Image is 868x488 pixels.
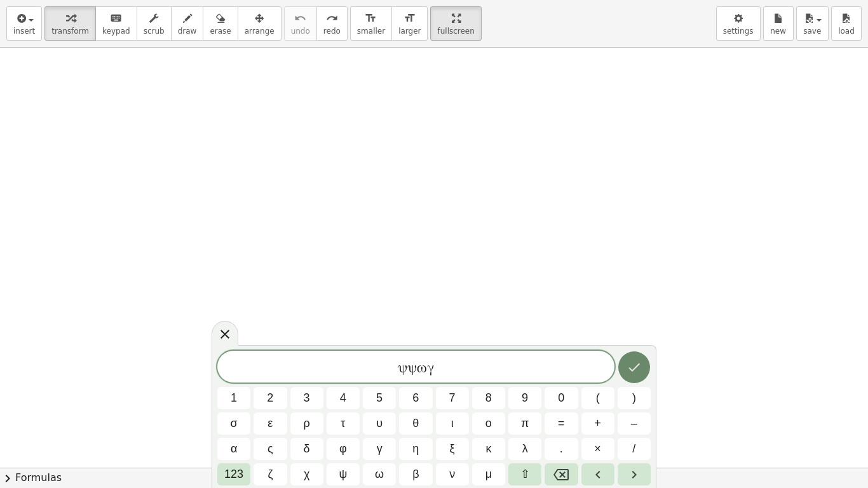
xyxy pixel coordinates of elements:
[339,466,347,483] span: ψ
[631,415,637,432] span: –
[763,6,794,41] button: new
[290,463,323,485] button: χ
[632,390,636,407] span: )
[316,6,348,41] button: redoredo
[137,6,172,41] button: scrub
[436,438,469,460] button: ξ
[412,415,419,432] span: θ
[391,6,428,41] button: format_sizelarger
[472,412,505,435] button: ο
[327,412,360,435] button: τ
[304,415,310,432] span: ρ
[294,11,306,26] i: undo
[291,27,310,36] span: undo
[217,412,250,435] button: σ
[618,412,651,435] button: Minus
[268,466,273,483] span: ζ
[95,6,137,41] button: keyboardkeypad
[450,440,455,457] span: ξ
[412,466,419,483] span: β
[618,351,650,383] button: Done
[110,11,122,26] i: keyboard
[290,412,323,435] button: ρ
[508,412,541,435] button: π
[545,438,578,460] button: .
[339,440,347,457] span: φ
[254,412,287,435] button: ε
[290,438,323,460] button: δ
[558,415,565,432] span: =
[398,360,407,376] span: ψ
[545,387,578,409] button: 0
[430,6,481,41] button: fullscreen
[323,27,341,36] span: redo
[304,466,309,483] span: χ
[363,463,396,485] button: ω
[803,27,821,36] span: save
[581,463,614,485] button: Left arrow
[254,387,287,409] button: 2
[178,27,197,36] span: draw
[363,412,396,435] button: υ
[341,415,345,432] span: τ
[238,6,281,41] button: arrange
[44,6,96,41] button: transform
[51,27,89,36] span: transform
[254,438,287,460] button: ς
[618,387,651,409] button: )
[375,466,384,483] span: ω
[472,463,505,485] button: μ
[245,27,275,36] span: arrange
[594,440,601,457] span: ×
[472,438,505,460] button: κ
[290,387,323,409] button: 3
[451,415,454,432] span: ι
[399,463,432,485] button: β
[224,466,243,483] span: 123
[831,6,862,41] button: load
[254,463,287,485] button: ζ
[472,387,505,409] button: 8
[398,27,421,36] span: larger
[436,412,469,435] button: ι
[268,415,273,432] span: ε
[217,463,250,485] button: Default keyboard
[350,6,392,41] button: format_sizesmaller
[581,387,614,409] button: (
[412,440,419,457] span: η
[545,463,578,485] button: Backspace
[558,390,564,407] span: 0
[327,438,360,460] button: φ
[376,415,383,432] span: υ
[485,415,492,432] span: ο
[581,438,614,460] button: Times
[485,390,492,407] span: 8
[436,463,469,485] button: ν
[327,463,360,485] button: ψ
[838,27,855,36] span: load
[407,360,417,376] span: ψ
[485,440,491,457] span: κ
[508,387,541,409] button: 9
[231,440,237,457] span: α
[632,440,635,457] span: /
[417,360,427,376] span: ω
[399,412,432,435] button: θ
[304,440,310,457] span: δ
[304,390,310,407] span: 3
[449,466,455,483] span: ν
[326,11,338,26] i: redo
[508,438,541,460] button: λ
[560,440,563,457] span: .
[522,390,528,407] span: 9
[520,466,530,483] span: ⇧
[377,440,383,457] span: γ
[594,415,601,432] span: +
[203,6,238,41] button: erase
[327,387,360,409] button: 4
[210,27,231,36] span: erase
[449,390,456,407] span: 7
[6,6,42,41] button: insert
[102,27,130,36] span: keypad
[437,27,474,36] span: fullscreen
